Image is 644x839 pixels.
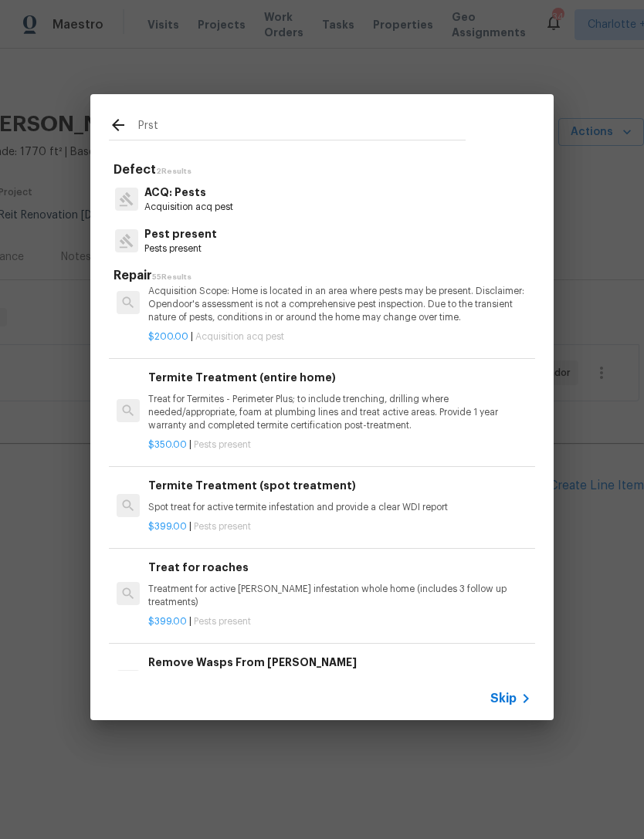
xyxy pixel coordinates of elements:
[148,617,187,626] span: $399.00
[490,691,517,706] span: Skip
[148,501,531,514] p: Spot treat for active termite infestation and provide a clear WDI report
[148,330,531,343] p: |
[148,438,531,452] p: |
[144,184,233,201] p: ACQ: Pests
[148,559,531,576] h6: Treat for roaches
[195,332,284,341] span: Acquisition acq pest
[114,162,535,178] h5: Defect
[152,273,192,281] span: 55 Results
[148,393,531,432] p: Treat for Termites - Perimeter Plus; to include trenching, drilling where needed/appropriate, foa...
[148,332,188,341] span: $200.00
[144,201,233,214] p: Acquisition acq pest
[194,522,251,531] span: Pests present
[194,617,251,626] span: Pests present
[148,440,187,449] span: $350.00
[148,615,531,628] p: |
[114,268,535,284] h5: Repair
[144,226,217,242] p: Pest present
[148,654,531,671] h6: Remove Wasps From [PERSON_NAME]
[148,522,187,531] span: $399.00
[144,242,217,255] p: Pests present
[148,520,531,533] p: |
[148,583,531,609] p: Treatment for active [PERSON_NAME] infestation whole home (includes 3 follow up treatments)
[156,167,192,175] span: 2 Results
[148,285,531,324] p: Acquisition Scope: Home is located in an area where pests may be present. Disclaimer: Opendoor's ...
[138,116,466,139] input: Search issues or repairs
[148,369,531,386] h6: Termite Treatment (entire home)
[194,440,251,449] span: Pests present
[148,477,531,494] h6: Termite Treatment (spot treatment)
